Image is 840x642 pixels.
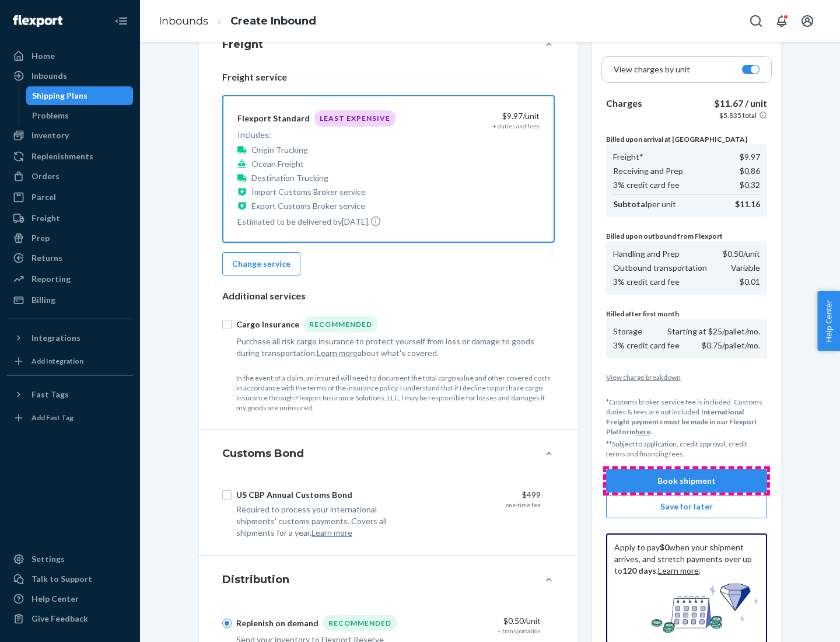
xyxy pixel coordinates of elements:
p: Receiving and Prep [613,165,683,177]
p: Includes: [237,129,395,141]
p: Handling and Prep [613,248,680,260]
a: Inbounds [7,67,133,85]
b: $0 [660,542,669,552]
a: Billing [7,291,133,309]
p: $0.86 [740,165,760,177]
div: $9.97 /unit [418,110,540,122]
p: Ocean Freight [251,158,304,170]
a: Prep [7,229,133,247]
div: Parcel [32,191,56,203]
a: Orders [7,167,133,186]
b: International Freight payments must be made in our Flexport Platform . [606,407,757,436]
a: Problems [26,106,134,125]
button: Save for later [606,495,767,518]
a: Inventory [7,126,133,145]
input: Cargo InsuranceRecommended [222,320,232,329]
h4: Distribution [222,572,289,587]
button: Book shipment [606,469,767,493]
p: $0.75/pallet/mo. [702,340,760,351]
a: Help Center [7,589,133,608]
a: Shipping Plans [26,86,134,105]
button: View charge breakdown [606,372,767,382]
button: Fast Tags [7,385,133,404]
p: Apply to pay when your shipment arrives, and stretch payments over up to . . [614,542,759,577]
p: Starting at $25/pallet/mo. [667,326,760,337]
p: 3% credit card fee [613,276,680,288]
div: + duties and fees [493,122,540,130]
a: Talk to Support [7,570,133,588]
div: Problems [32,110,69,121]
button: Change service [222,252,300,275]
div: Add Integration [32,356,83,366]
div: Inbounds [32,70,67,82]
div: Talk to Support [32,573,92,585]
div: Settings [32,553,65,565]
div: Fast Tags [32,389,69,400]
button: Give Feedback [7,609,133,628]
div: Freight [32,212,60,224]
a: Home [7,47,133,65]
p: Estimated to be delivered by [DATE] . [237,215,395,228]
p: 3% credit card fee [613,179,680,191]
button: Open Search Box [744,9,768,33]
p: Import Customs Broker service [251,186,366,198]
div: Home [32,50,55,62]
h4: Customs Bond [222,446,304,461]
div: Integrations [32,332,80,344]
div: Replenish on demand [236,617,318,629]
div: $499 [419,489,541,501]
button: Integrations [7,329,133,347]
div: Recommended [304,316,377,332]
a: Returns [7,249,133,267]
p: $0.01 [740,276,760,288]
p: Freight* [613,151,643,163]
a: Reporting [7,270,133,288]
button: Open account menu [796,9,819,33]
p: $11.67 / unit [714,97,767,110]
ol: breadcrumbs [149,4,325,39]
p: *Customs broker service fee is included. Customs duties & fees are not included. [606,397,767,437]
p: Origin Trucking [251,144,308,156]
p: $11.16 [735,198,760,210]
a: Add Integration [7,352,133,371]
p: Billed upon outbound from Flexport [606,231,767,241]
div: Flexport Standard [237,113,310,124]
div: Purchase all risk cargo insurance to protect yourself from loss or damage to goods during transpo... [236,336,541,359]
div: Billing [32,294,55,306]
div: $0.50 /unit [419,615,541,627]
p: Variable [731,262,760,274]
button: Open notifications [770,9,793,33]
input: US CBP Annual Customs Bond [222,490,232,500]
div: + transportation [498,627,541,635]
p: per unit [613,198,676,210]
div: Help Center [32,593,79,605]
p: **Subject to application, credit approval, credit terms and financing fees. [606,439,767,459]
div: Recommended [323,615,397,631]
a: Parcel [7,188,133,207]
p: Freight service [222,71,555,84]
p: Additional services [222,289,555,303]
p: Billed after first month [606,309,767,319]
p: In the event of a claim, an insured will need to document the total cargo value and other covered... [236,373,555,413]
div: Add Fast Tag [32,413,73,423]
b: Subtotal [613,199,647,209]
div: Least Expensive [314,110,395,126]
div: Reporting [32,273,71,285]
div: Prep [32,232,50,244]
p: $5,835 total [719,110,757,120]
a: here [635,427,650,436]
a: Create Inbound [230,15,316,27]
a: Add Fast Tag [7,409,133,427]
p: $0.50 /unit [723,248,760,260]
button: Help Center [817,291,840,351]
div: Give Feedback [32,613,88,624]
div: Required to process your international shipments' customs payments. Covers all shipments for a year. [236,504,410,539]
p: Storage [613,326,642,337]
p: 3% credit card fee [613,340,680,351]
p: $9.97 [740,151,760,163]
div: one-time fee [506,501,541,509]
p: Export Customs Broker service [251,200,365,212]
div: Cargo Insurance [236,319,299,330]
